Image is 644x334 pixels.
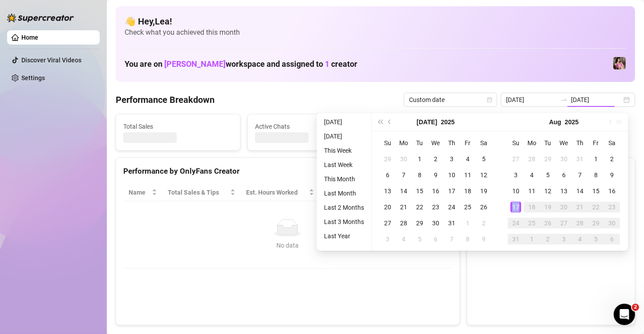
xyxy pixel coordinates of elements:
div: Performance by OnlyFans Creator [123,165,452,177]
span: swap-right [560,96,567,103]
span: Name [129,187,150,197]
input: Start date [506,95,557,105]
div: No data [132,240,443,250]
a: Settings [21,74,45,81]
h4: 👋 Hey, Lea ! [125,15,626,28]
span: to [560,96,567,103]
span: 2 [632,304,639,311]
input: End date [571,95,622,105]
span: Total Sales [123,122,233,131]
span: Total Sales & Tips [168,187,228,197]
div: Est. Hours Worked [246,187,307,197]
span: Sales / Hour [325,187,367,197]
div: Sales by OnlyFans Creator [474,165,628,177]
img: logo-BBDzfeDw.svg [7,13,74,22]
img: Nanner [613,57,626,69]
span: calendar [487,97,492,102]
a: Home [21,34,38,41]
h1: You are on workspace and assigned to creator [125,59,357,69]
span: Chat Conversion [384,187,439,197]
a: Discover Viral Videos [21,57,81,64]
h4: Performance Breakdown [116,94,215,106]
th: Total Sales & Tips [162,184,241,201]
span: [PERSON_NAME] [164,59,226,69]
span: Active Chats [255,122,365,131]
span: Check what you achieved this month [125,28,626,37]
th: Name [123,184,162,201]
span: Custom date [409,93,492,106]
th: Sales / Hour [320,184,379,201]
span: Messages Sent [387,122,496,131]
th: Chat Conversion [379,184,452,201]
iframe: Intercom live chat [614,304,635,325]
span: 1 [325,59,329,69]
